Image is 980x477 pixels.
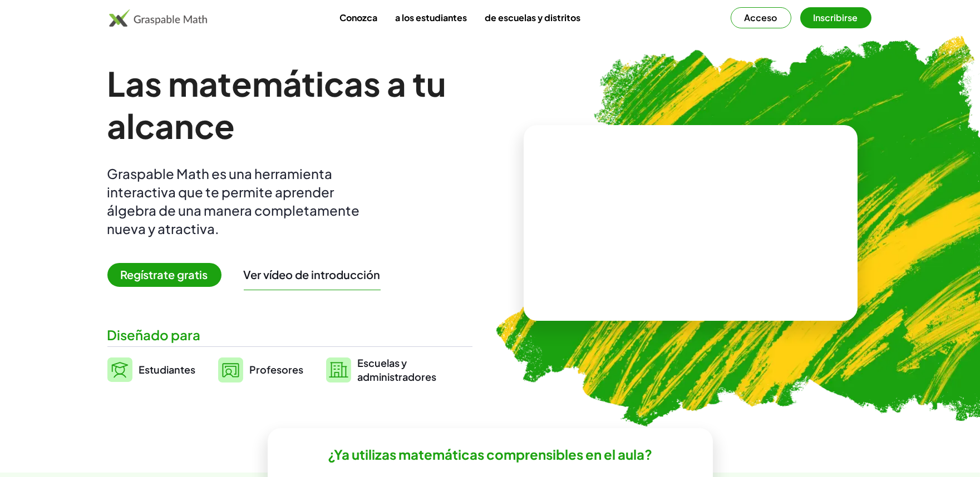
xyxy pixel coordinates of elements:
[476,7,589,28] a: de escuelas y distritos
[358,370,437,383] font: administradores
[395,12,467,23] font: a los estudiantes
[607,181,774,265] video: ¿Qué es esto? Es notación matemática dinámica. Esta notación desempeña un papel fundamental en có...
[745,12,777,23] font: Acceso
[339,12,377,23] font: Conozca
[218,356,304,384] a: Profesores
[107,356,196,384] a: Estudiantes
[121,267,208,281] font: Regístrate gratis
[107,165,360,237] font: Graspable Math es una herramienta interactiva que te permite aprender álgebra de una manera compl...
[107,62,447,146] font: Las matemáticas a tu alcance
[250,363,304,376] font: Profesores
[107,326,201,343] font: Diseñado para
[331,7,386,28] a: Conozca
[485,12,580,23] font: de escuelas y distritos
[358,356,407,369] font: Escuelas y
[800,7,871,28] button: Inscribirse
[139,363,196,376] font: Estudiantes
[386,7,476,28] a: a los estudiantes
[328,446,652,463] font: ¿Ya utilizas matemáticas comprensibles en el aula?
[244,267,381,282] button: Ver vídeo de introducción
[731,7,791,28] button: Acceso
[326,356,437,384] a: Escuelas yadministradores
[218,357,243,382] img: svg%3e
[326,357,351,382] img: svg%3e
[107,357,132,382] img: svg%3e
[814,12,858,23] font: Inscribirse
